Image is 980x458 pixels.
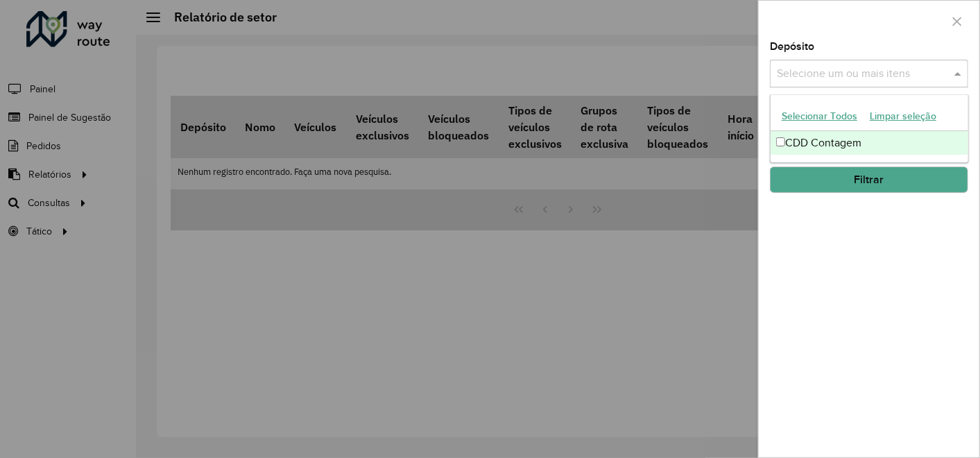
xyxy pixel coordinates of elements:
[770,40,814,52] font: Depósito
[785,137,861,149] font: CDD Contagem
[770,167,968,193] button: Filtrar
[770,94,969,163] ng-dropdown-panel: Lista de opções
[863,105,943,127] button: Limpar seleção
[775,105,863,127] button: Selecionar Todos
